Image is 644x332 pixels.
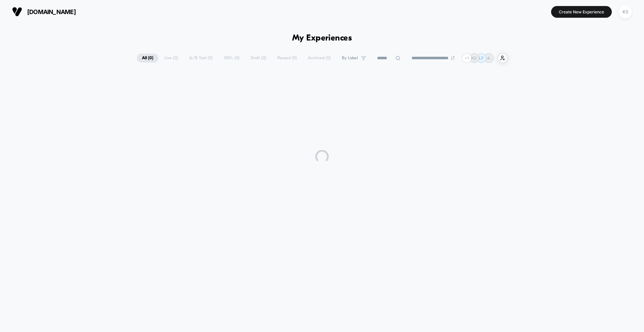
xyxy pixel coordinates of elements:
span: [DOMAIN_NAME] [27,8,76,15]
div: + 1 [462,53,472,63]
img: end [451,56,455,60]
span: All ( 0 ) [137,54,158,63]
span: By Label [342,56,358,61]
h1: My Experiences [292,33,352,43]
img: Visually logo [12,7,22,17]
p: A. [487,56,491,61]
div: KS [619,5,632,18]
button: KS [617,5,634,19]
button: Create New Experience [551,6,612,18]
p: KS [471,56,477,61]
p: LF [479,56,484,61]
button: [DOMAIN_NAME] [10,6,78,17]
